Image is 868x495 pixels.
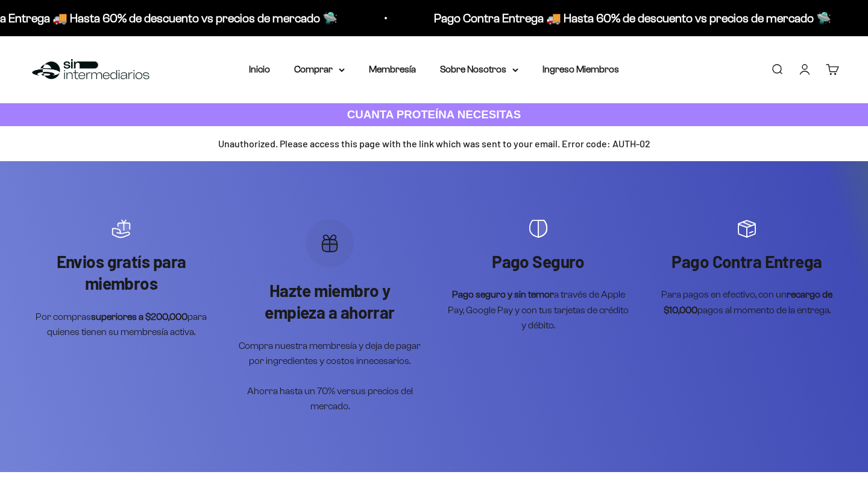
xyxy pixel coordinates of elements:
[446,287,631,333] p: a través de Apple Pay, Google Pay y con tus tarjetas de crédito y débito.
[237,279,422,324] p: Hazte miembro y empieza a ahorrar
[29,309,213,340] p: Por compras para quienes tienen su membresía activa.
[29,219,213,340] div: Artículo 1 de 4
[237,219,422,414] div: Artículo 2 de 4
[10,136,858,152] div: Unauthorized. Please access this page with the link which was sent to your email. Error code: AUT...
[294,62,345,77] summary: Comprar
[542,64,619,74] a: Ingreso Miembros
[347,108,521,121] strong: CUANTA PROTEÍNA NECESITAS
[29,251,213,295] p: Envios gratís para miembros
[446,251,631,272] p: Pago Seguro
[655,251,839,272] p: Pago Contra Entrega
[655,287,839,318] p: Para pagos en efectivo, con un pagos al momento de la entrega.
[440,62,518,77] summary: Sobre Nosotros
[446,219,631,333] div: Artículo 3 de 4
[249,64,270,74] a: Inicio
[452,289,554,299] strong: Pago seguro y sin temor
[433,8,830,28] p: Pago Contra Entrega 🚚 Hasta 60% de descuento vs precios de mercado 🛸
[369,64,416,74] a: Membresía
[664,289,833,315] strong: recargo de $10,000
[655,219,839,318] div: Artículo 4 de 4
[237,383,422,414] p: Ahorra hasta un 70% versus precios del mercado.
[237,338,422,369] p: Compra nuestra membresía y deja de pagar por ingredientes y costos innecesarios.
[91,311,187,322] strong: superiores a $200,000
